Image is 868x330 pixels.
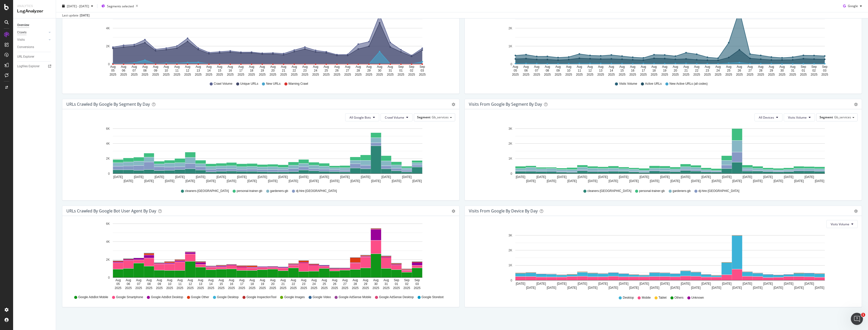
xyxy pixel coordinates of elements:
[17,37,47,42] a: Visits
[619,82,637,86] span: Visits Volume
[701,175,711,179] text: [DATE]
[715,65,721,69] text: Aug
[725,73,732,76] text: 2025
[578,69,581,72] text: 11
[152,73,159,76] text: 2025
[523,73,529,76] text: 2025
[469,125,856,184] div: A chart.
[367,69,371,72] text: 29
[17,8,52,14] div: LogAnalyzer
[683,65,689,69] text: Aug
[452,209,455,213] div: gear
[510,62,512,66] text: 0
[106,157,110,161] text: 2K
[722,175,731,179] text: [DATE]
[124,179,133,183] text: [DATE]
[174,65,179,69] text: Aug
[609,65,614,69] text: Aug
[748,69,752,72] text: 27
[185,179,195,183] text: [DATE]
[66,7,453,77] svg: A chart.
[217,65,222,69] text: Aug
[672,73,679,76] text: 2025
[206,179,216,183] text: [DATE]
[802,69,805,72] text: 01
[288,82,308,86] span: Warning Crawl
[106,27,110,30] text: 4K
[673,65,678,69] text: Aug
[259,73,266,76] text: 2025
[598,175,608,179] text: [DATE]
[345,113,379,121] button: All Google Bots
[291,73,298,76] text: 2025
[534,65,539,69] text: Aug
[747,65,753,69] text: Aug
[144,179,154,183] text: [DATE]
[378,69,382,72] text: 30
[526,179,536,183] text: [DATE]
[303,69,307,72] text: 23
[630,65,635,69] text: Aug
[346,69,349,72] text: 27
[420,65,425,69] text: Sep
[641,65,646,69] text: Aug
[631,69,635,72] text: 16
[121,65,126,69] text: Aug
[131,73,138,76] text: 2025
[349,115,371,120] span: All Google Bots
[508,27,512,30] text: 2K
[197,69,200,72] text: 13
[155,175,164,179] text: [DATE]
[693,73,700,76] text: 2025
[153,65,158,69] text: Aug
[791,69,795,72] text: 31
[768,73,775,76] text: 2025
[175,175,185,179] text: [DATE]
[545,65,550,69] text: Aug
[421,69,424,72] text: 03
[17,45,34,50] div: Conversions
[432,115,449,119] span: Gb_services
[523,65,529,69] text: Aug
[854,209,858,213] div: gear
[823,69,827,72] text: 03
[555,65,561,69] text: Aug
[111,69,115,72] text: 05
[513,65,518,69] text: Aug
[754,113,782,121] button: All Devices
[249,65,254,69] text: Aug
[736,73,743,76] text: 2025
[237,175,247,179] text: [DATE]
[381,113,413,121] button: Crawl Volume
[469,7,856,77] svg: A chart.
[163,73,170,76] text: 2025
[120,73,127,76] text: 2025
[17,54,34,59] div: URL Explorer
[106,142,110,145] text: 4K
[516,175,525,179] text: [DATE]
[17,54,52,59] a: URL Explorer
[106,45,110,48] text: 2K
[335,69,339,72] text: 26
[398,65,404,69] text: Sep
[302,73,308,76] text: 2025
[399,69,403,72] text: 01
[214,82,232,86] span: Crawl Volume
[258,175,267,179] text: [DATE]
[651,65,657,69] text: Aug
[388,65,393,69] text: Aug
[66,125,453,184] div: A chart.
[196,65,201,69] text: Aug
[757,73,764,76] text: 2025
[142,73,148,76] text: 2025
[588,69,592,72] text: 12
[408,73,415,76] text: 2025
[619,65,625,69] text: Aug
[417,115,430,119] span: Segment
[216,73,223,76] text: 2025
[854,103,858,106] div: gear
[652,69,656,72] text: 18
[706,69,709,72] text: 23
